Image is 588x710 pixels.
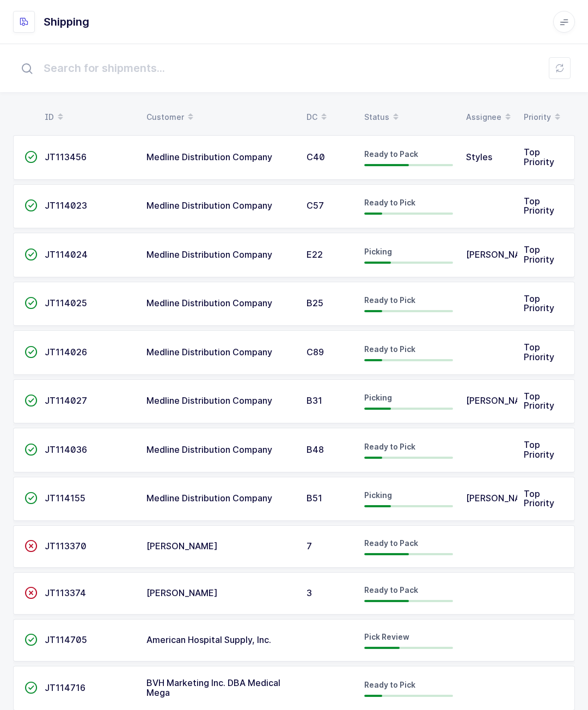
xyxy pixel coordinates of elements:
[45,587,86,598] span: JT113374
[45,200,87,211] span: JT114023
[24,493,38,503] span: 
[45,444,87,455] span: JT114036
[524,147,554,167] span: Top Priority
[466,151,492,162] span: Styles
[307,151,325,162] span: C40
[364,295,415,305] span: Ready to Pick
[524,293,554,314] span: Top Priority
[524,391,554,411] span: Top Priority
[45,634,87,645] span: JT114705
[466,493,537,503] span: [PERSON_NAME]
[44,13,89,31] h1: Shipping
[24,151,38,162] span: 
[24,587,38,598] span: 
[146,395,272,406] span: Medline Distribution Company
[45,395,87,406] span: JT114027
[364,680,415,689] span: Ready to Pick
[146,108,293,126] div: Customer
[45,108,133,126] div: ID
[24,541,38,551] span: 
[24,634,38,645] span: 
[524,439,554,460] span: Top Priority
[146,298,272,308] span: Medline Distribution Company
[364,490,392,500] span: Picking
[45,249,88,260] span: JT114024
[24,347,38,357] span: 
[146,200,272,211] span: Medline Distribution Company
[364,393,392,402] span: Picking
[307,541,312,551] span: 7
[146,677,280,698] span: BVH Marketing Inc. DBA Medical Mega
[24,298,38,308] span: 
[146,444,272,455] span: Medline Distribution Company
[24,682,38,693] span: 
[364,198,415,207] span: Ready to Pick
[146,347,272,357] span: Medline Distribution Company
[146,493,272,503] span: Medline Distribution Company
[466,108,511,126] div: Assignee
[364,538,418,548] span: Ready to Pack
[307,249,323,260] span: E22
[364,108,453,126] div: Status
[364,442,415,451] span: Ready to Pick
[307,587,312,598] span: 3
[146,587,218,598] span: [PERSON_NAME]
[146,634,271,645] span: American Hospital Supply, Inc.
[45,347,87,357] span: JT114026
[24,395,38,406] span: 
[524,342,554,362] span: Top Priority
[364,344,415,354] span: Ready to Pick
[45,682,85,693] span: JT114716
[364,149,418,159] span: Ready to Pack
[146,151,272,162] span: Medline Distribution Company
[24,200,38,211] span: 
[364,585,418,594] span: Ready to Pack
[466,249,537,260] span: [PERSON_NAME]
[24,249,38,260] span: 
[307,298,323,308] span: B25
[466,395,537,406] span: [PERSON_NAME]
[524,196,554,216] span: Top Priority
[307,444,324,455] span: B48
[524,108,564,126] div: Priority
[45,493,85,503] span: JT114155
[307,347,324,357] span: C89
[146,541,218,551] span: [PERSON_NAME]
[146,249,272,260] span: Medline Distribution Company
[524,244,554,265] span: Top Priority
[307,395,322,406] span: B31
[307,108,351,126] div: DC
[13,51,575,86] input: Search for shipments...
[364,632,409,641] span: Pick Review
[45,541,87,551] span: JT113370
[524,488,554,509] span: Top Priority
[45,151,87,162] span: JT113456
[307,200,324,211] span: C57
[24,444,38,455] span: 
[307,493,322,503] span: B51
[364,247,392,256] span: Picking
[45,298,87,308] span: JT114025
